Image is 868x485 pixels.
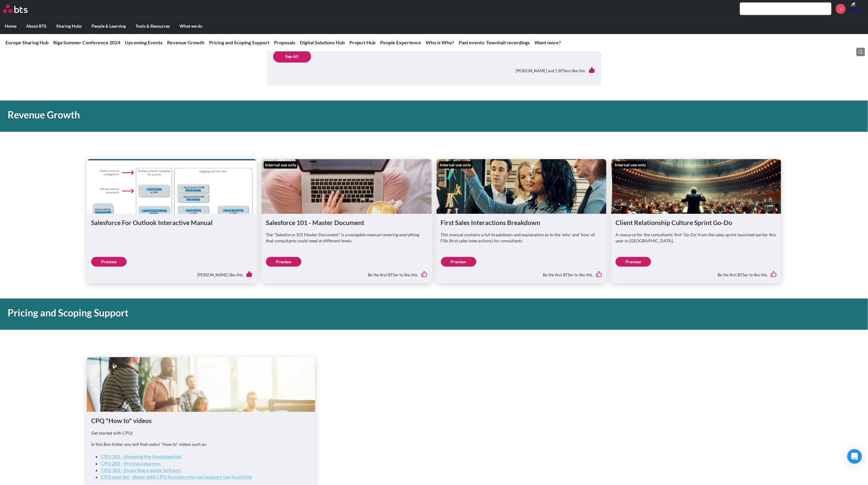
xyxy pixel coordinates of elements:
label: About BTS [21,18,51,34]
h1: Revenue Growth [8,108,605,122]
a: + [836,4,846,14]
a: Profile [850,2,865,16]
a: Europe Sharing Hub [5,39,49,45]
a: See All [273,50,311,63]
p: This manual contains a full breakdown and explanation as to the ‘why’ and ‘how’ of FSIs (first sa... [441,232,602,244]
label: People & Learning [87,18,131,34]
a: Preview [441,257,476,267]
label: Tools & Resources [131,18,175,34]
a: Preview [266,257,301,267]
a: Preview [91,257,127,267]
a: Preview [616,257,651,267]
a: Digital Solutions Hub [300,39,345,45]
img: BTS Logo [3,5,28,13]
a: Past events: Townhall recordings [459,39,530,45]
a: Proposals [274,39,295,45]
h1: Client Relationship Culture Sprint Go-Do [616,218,777,227]
a: Pricing and Scoping Support [209,39,269,45]
a: Riga Summer Conference 2024 [53,39,120,45]
label: Sharing Hubs [51,18,87,34]
img: Erika Popovic [850,2,865,16]
div: Be the first BTSer to like this. [616,267,777,279]
a: People Experience [380,39,421,45]
div: Be the first BTSer to like this. [441,267,602,279]
label: What we do [175,18,207,34]
h1: CPQ "How to" videos [91,416,311,425]
a: Upcoming Events [125,39,163,45]
div: Be the first BTSer to like this. [266,267,427,279]
div: [PERSON_NAME] and 1 BTSers like this. [273,63,595,79]
a: CPQ 301 - Exporting a quote to Excel, [101,467,182,473]
h1: Pricing and Scoping Support [8,306,605,320]
a: Want more? [534,39,561,45]
h1: First Sales Interactions Breakdown [441,218,602,227]
div: Open Intercom Messenger [847,449,862,464]
p: Get started with CPQ! [91,430,311,436]
a: CPQ user list - those with CPQ licenses who can support you in pricing [101,474,252,480]
a: CPQ 201 - Pricing a journey, [101,461,161,466]
h1: Salesforce For Outlook Interactive Manual [91,218,252,227]
h1: Salesforce 101 - Master Document [266,218,427,227]
a: CPQ 101 - Knowing the fundamentals [101,454,182,459]
a: Project Hub [349,39,376,45]
div: Internal use only [264,161,297,169]
a: Revenue Growth [167,39,204,45]
a: Go home [3,5,39,13]
div: [PERSON_NAME] like this. [91,267,252,279]
p: In this Box folder you will find useful "How to" videos such as: [91,442,311,448]
div: Internal use only [439,161,472,169]
p: A resource for the consultants’ first ‘Go-Do’ from the sales sprint launched earlier this year in... [616,232,777,244]
a: Who is Who? [426,39,454,45]
div: Internal use only [613,161,647,169]
p: The "Salesforce 101 Master Document" is a navigable manual covering everything that consultants c... [266,232,427,244]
